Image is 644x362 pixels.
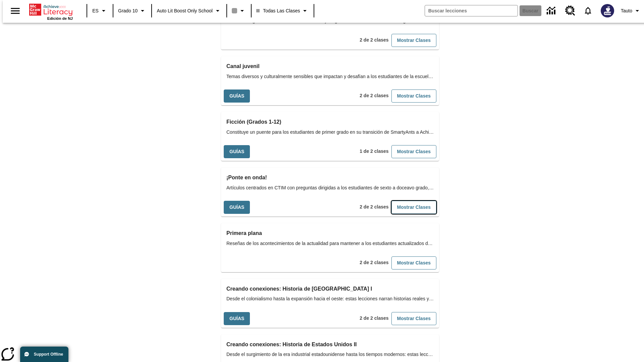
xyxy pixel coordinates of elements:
[5,1,25,21] button: Abrir el menú lateral
[224,89,250,103] button: Guías
[256,7,300,14] span: Todas las clases
[92,7,99,14] span: ES
[360,204,388,209] span: 2 de 2 clases
[360,93,388,98] span: 2 de 2 clases
[20,347,68,362] button: Support Offline
[89,5,111,17] button: Lenguaje: ES, Selecciona un idioma
[360,260,388,265] span: 2 de 2 clases
[597,2,618,19] button: Escoja un nuevo avatar
[29,3,73,16] a: Portada
[226,229,434,238] h3: Primera plana
[254,5,312,17] button: Clase: Todas las clases, Selecciona una clase
[226,129,434,136] span: Constituye un puente para los estudiantes de primer grado en su transición de SmartyAnts a Achiev...
[224,312,250,325] button: Guías
[360,148,388,154] span: 1 de 2 clases
[391,201,436,214] button: Mostrar Clases
[226,340,434,349] h3: Creando conexiones: Historia de Estados Unidos II
[579,2,597,19] a: Notificaciones
[391,256,436,269] button: Mostrar Clases
[226,184,434,191] span: Artículos centrados en CTIM con preguntas dirigidas a los estudiantes de sexto a doceavo grado, q...
[226,73,434,80] span: Temas diversos y culturalmente sensibles que impactan y desafían a los estudiantes de la escuela ...
[360,315,388,321] span: 2 de 2 clases
[226,173,434,182] h3: ¡Ponte en onda!
[543,2,561,20] a: Centro de información
[391,34,436,47] button: Mostrar Clases
[226,117,434,127] h3: Ficción (Grados 1-12)
[621,7,632,14] span: Tauto
[115,5,149,17] button: Grado: Grado 10, Elige un grado
[224,201,250,214] button: Guías
[157,7,213,14] span: Auto Lit Boost only School
[34,352,63,357] span: Support Offline
[118,7,138,14] span: Grado 10
[391,89,436,103] button: Mostrar Clases
[226,62,434,71] h3: Canal juvenil
[561,2,579,20] a: Centro de recursos, Se abrirá en una pestaña nueva.
[226,284,434,294] h3: Creando conexiones: Historia de Estados Unidos I
[29,2,73,20] div: Portada
[425,5,518,16] input: Buscar campo
[391,312,436,325] button: Mostrar Clases
[618,5,644,17] button: Perfil/Configuración
[226,295,434,302] span: Desde el colonialismo hasta la expansión hacia el oeste: estas lecciones narran historias reales ...
[601,4,614,17] img: Avatar
[154,5,224,17] button: Escuela: Auto Lit Boost only School, Seleccione su escuela
[47,16,73,20] span: Edición de NJ
[226,240,434,247] span: Reseñas de los acontecimientos de la actualidad para mantener a los estudiantes actualizados de l...
[224,145,250,158] button: Guías
[391,145,436,158] button: Mostrar Clases
[360,37,388,43] span: 2 de 2 clases
[226,351,434,358] span: Desde el surgimiento de la era industrial estadounidense hasta los tiempos modernos: estas leccio...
